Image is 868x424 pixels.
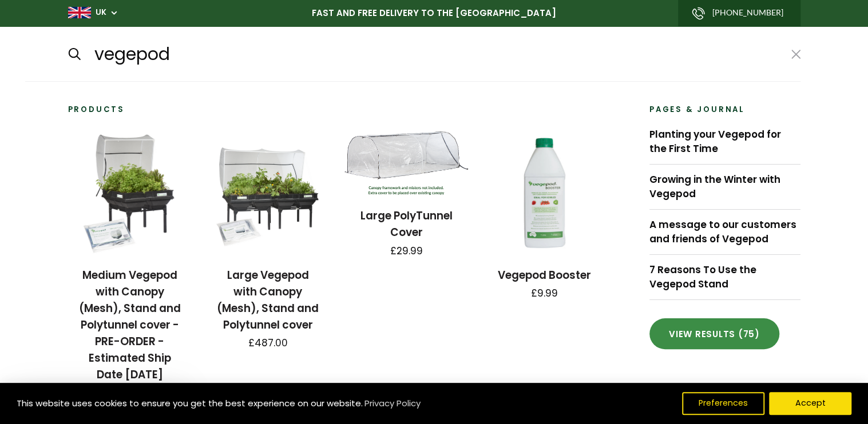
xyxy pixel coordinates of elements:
p: Products [68,102,607,117]
span: This website uses cookies to ensure you get the best experience on our website. [17,397,363,409]
input: Search... [93,41,779,68]
button: Preferences [682,392,764,415]
img: Vegepod Booster [483,131,606,254]
span: £29.99 [390,244,422,259]
a: Planting your Vegepod for the First Time [649,119,800,165]
button: Accept [769,392,851,415]
a: Large PolyTunnel Cover [360,208,452,240]
a: Privacy Policy (opens in a new tab) [363,393,422,414]
a: Large Vegepod with Canopy (Mesh), Stand and Polytunnel cover [217,267,319,333]
img: Medium Vegepod with Canopy (Mesh), Stand and Polytunnel cover - PRE-ORDER - Estimated Ship Date S... [78,131,182,254]
a: UK [96,7,106,18]
span: £9.99 [531,286,558,301]
a: Vegepod Booster [498,267,591,283]
a: A message to our customers and friends of Vegepod [649,210,800,255]
img: Large PolyTunnel Cover [344,131,469,195]
img: gb_large.png [68,7,91,18]
a: Medium Vegepod with Canopy (Mesh), Stand and Polytunnel cover - PRE-ORDER - Estimated Ship Date [... [79,267,181,382]
img: Large Vegepod with Canopy (Mesh), Stand and Polytunnel cover [216,131,320,254]
p: Pages & Journal [649,102,800,117]
span: £487.00 [248,336,288,351]
a: View results (75) [649,318,779,349]
a: Growing in the Winter with Vegepod [649,165,800,210]
a: 7 Reasons To Use the Vegepod Stand [649,255,800,300]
